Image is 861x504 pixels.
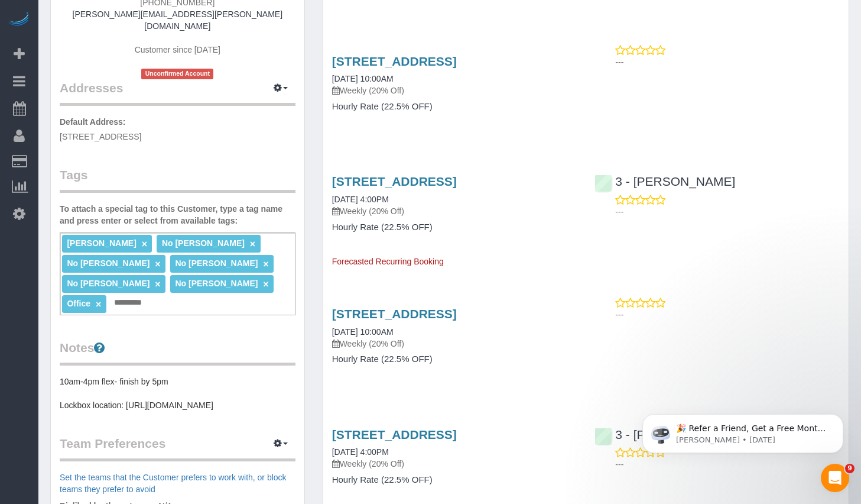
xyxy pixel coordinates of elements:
[67,259,150,268] span: No [PERSON_NAME]
[332,307,457,321] a: [STREET_ADDRESS]
[250,239,255,249] a: ×
[332,222,577,232] h4: Hourly Rate (22.5% OFF)
[60,473,287,494] a: Set the teams that the Customer prefers to work with, or block teams they prefer to avoid
[332,54,457,68] a: [STREET_ADDRESS]
[332,175,457,188] a: [STREET_ADDRESS]
[60,203,295,227] label: To attach a special tag to this Customer, type a tag name and press enter or select from availabl...
[67,299,90,308] span: Office
[7,12,31,28] img: Automaid Logo
[332,205,577,217] p: Weekly (20% Off)
[821,464,849,492] iframe: Intercom live chat
[332,338,577,350] p: Weekly (20% Off)
[332,102,577,112] h4: Hourly Rate (22.5% OFF)
[73,9,283,31] a: [PERSON_NAME][EMAIL_ADDRESS][PERSON_NAME][DOMAIN_NAME]
[67,279,150,288] span: No [PERSON_NAME]
[60,339,295,366] legend: Notes
[594,175,735,188] a: 3 - [PERSON_NAME]
[60,132,141,141] span: [STREET_ADDRESS]
[155,279,160,289] a: ×
[625,389,861,472] iframe: Intercom notifications message
[615,309,840,321] p: ---
[332,458,577,470] p: Weekly (20% Off)
[135,45,220,54] span: Customer since [DATE]
[155,259,160,269] a: ×
[162,238,245,248] span: No [PERSON_NAME]
[332,74,394,83] a: [DATE] 10:00AM
[60,376,295,411] pre: 10am-4pm flex- finish by 5pm Lockbox location: [URL][DOMAIN_NAME]
[67,238,136,248] span: [PERSON_NAME]
[142,239,147,249] a: ×
[141,69,213,79] span: Unconfirmed Account
[332,195,389,204] a: [DATE] 4:00PM
[332,327,394,337] a: [DATE] 10:00AM
[332,428,457,441] a: [STREET_ADDRESS]
[263,279,268,289] a: ×
[60,166,295,193] legend: Tags
[332,257,444,266] span: Forecasted Recurring Booking
[332,475,577,485] h4: Hourly Rate (22.5% OFF)
[615,458,840,470] p: ---
[615,206,840,218] p: ---
[96,299,101,309] a: ×
[332,447,389,457] a: [DATE] 4:00PM
[845,464,854,473] span: 9
[175,259,258,268] span: No [PERSON_NAME]
[332,85,577,96] p: Weekly (20% Off)
[615,56,840,68] p: ---
[60,116,126,128] label: Default Address:
[263,259,268,269] a: ×
[175,279,258,288] span: No [PERSON_NAME]
[332,354,577,364] h4: Hourly Rate (22.5% OFF)
[60,435,295,461] legend: Team Preferences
